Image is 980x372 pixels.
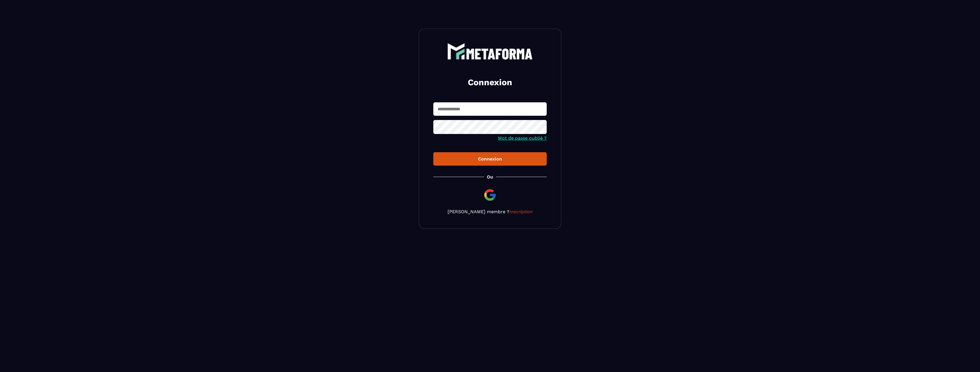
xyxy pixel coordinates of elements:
button: Connexion [433,152,547,166]
img: logo [447,43,533,60]
p: [PERSON_NAME] membre ? [433,209,547,214]
a: Mot de passe oublié ? [498,135,547,141]
img: google [483,188,497,202]
a: Inscription [509,209,533,214]
a: logo [433,43,547,60]
h2: Connexion [440,77,540,88]
div: Connexion [438,156,542,162]
p: Ou [487,174,493,180]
